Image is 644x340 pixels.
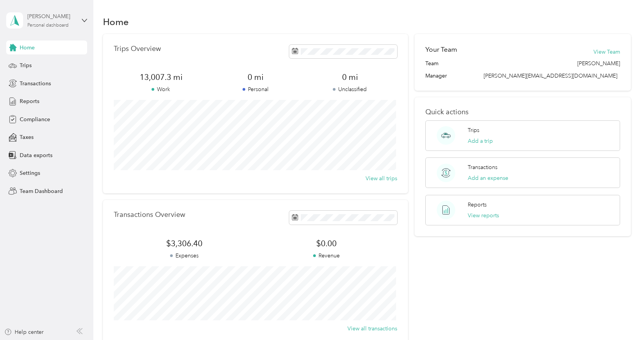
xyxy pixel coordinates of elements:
span: Transactions [20,80,51,88]
span: Trips [20,61,32,69]
p: Quick actions [425,108,620,116]
div: Personal dashboard [27,23,69,28]
p: Reports [468,201,487,209]
p: Trips Overview [114,45,161,53]
span: Team Dashboard [20,187,63,195]
span: 0 mi [303,72,397,83]
p: Trips [468,126,479,134]
span: Reports [20,97,39,105]
span: Team [425,59,438,68]
button: Help center [4,328,44,336]
button: Add a trip [468,137,493,145]
p: Personal [208,85,303,93]
h1: Home [103,18,129,26]
div: [PERSON_NAME] [27,12,76,20]
span: Taxes [20,133,34,141]
p: Unclassified [303,85,397,93]
span: Home [20,44,35,52]
button: Add an expense [468,174,508,182]
h2: Your Team [425,45,457,54]
span: 0 mi [208,72,303,83]
p: Work [114,85,208,93]
p: Transactions [468,163,497,171]
button: View all trips [366,174,397,183]
span: Compliance [20,115,50,123]
span: Data exports [20,151,52,159]
button: View all transactions [347,325,397,333]
span: 13,007.3 mi [114,72,208,83]
span: $3,306.40 [114,238,256,249]
button: View Team [593,48,620,56]
span: Settings [20,169,40,177]
button: View reports [468,211,499,220]
span: $0.00 [255,238,397,249]
p: Revenue [255,252,397,260]
span: Manager [425,72,447,80]
p: Expenses [114,252,256,260]
p: Transactions Overview [114,211,185,219]
span: [PERSON_NAME] [577,59,620,68]
iframe: Everlance-gr Chat Button Frame [601,297,644,340]
span: [PERSON_NAME][EMAIL_ADDRESS][DOMAIN_NAME] [484,73,617,79]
